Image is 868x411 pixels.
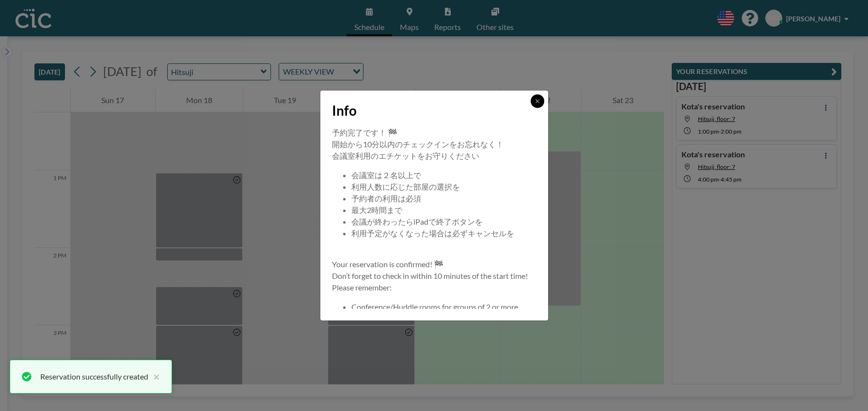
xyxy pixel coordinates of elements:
span: 利用予定がなくなった場合は必ずキャンセルを [351,228,514,238]
span: 利用人数に応じた部屋の選択を [351,182,460,191]
span: Conference/Huddle rooms for groups of 2 or more [351,302,518,311]
button: close [148,371,160,382]
span: Please remember: [332,283,392,292]
span: 予約者の利用は必須 [351,194,421,203]
span: 最大2時間まで [351,205,402,214]
span: 会議室利用のエチケットをお守りください [332,151,479,160]
span: 予約完了です！ 🏁 [332,128,397,137]
div: Reservation successfully created [40,371,148,382]
span: Don’t forget to check in within 10 minutes of the start time! [332,271,528,280]
span: Info [332,102,357,119]
span: 開始から10分以内のチェックインをお忘れなく！ [332,139,504,149]
span: Your reservation is confirmed! 🏁 [332,259,443,269]
span: 会議が終わったらiPadで終了ボタンを [351,217,483,226]
span: 会議室は２名以上で [351,170,421,180]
